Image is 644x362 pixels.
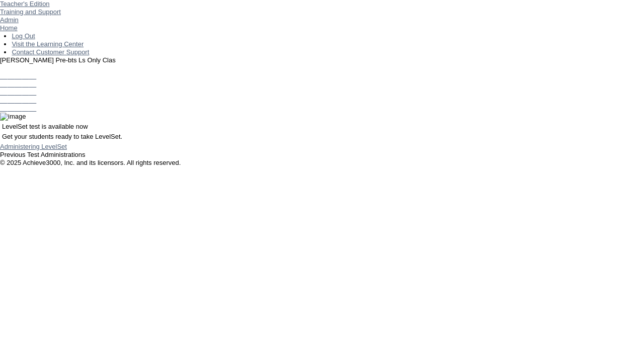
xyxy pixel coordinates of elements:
p: LevelSet test is available now [2,123,642,131]
a: Contact Customer Support [12,48,89,56]
img: teacher_arrow_small.png [61,8,65,11]
p: Get your students ready to take LevelSet. [2,133,642,141]
a: Visit the Learning Center [12,40,84,48]
a: Log Out [12,32,35,40]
